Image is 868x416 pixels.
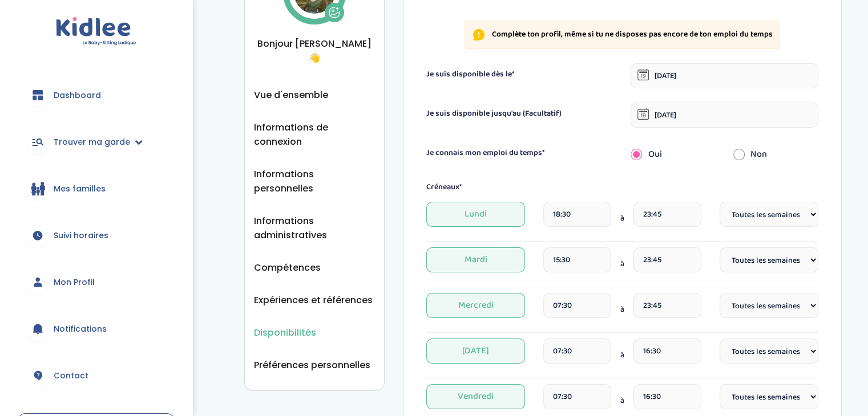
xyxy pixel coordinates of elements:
[426,147,545,159] label: Je connais mon emploi du temps*
[17,262,175,303] a: Mon Profil
[543,384,611,409] input: heure de debut
[54,89,101,101] span: Dashboard
[254,358,370,372] button: Préférences personnelles
[633,338,701,364] input: heure de fin
[426,338,525,364] span: [DATE]
[17,215,175,256] a: Suivi horaires
[633,384,701,409] input: heure de fin
[543,293,611,318] input: heure de debut
[54,183,106,195] span: Mes familles
[54,370,88,382] span: Contact
[620,213,624,225] span: à
[633,202,701,227] input: heure de fin
[17,355,175,396] a: Contact
[543,338,611,364] input: heure de debut
[426,108,562,120] label: Je suis disponible jusqu'au (Facultatif)
[17,121,175,162] a: Trouver ma garde
[254,260,321,275] button: Compétences
[620,395,624,407] span: à
[426,247,525,272] span: Mardi
[54,276,95,288] span: Mon Profil
[426,181,462,193] label: Créneaux*
[54,323,107,335] span: Notifications
[543,202,611,227] input: heure de debut
[17,308,175,349] a: Notifications
[54,230,108,242] span: Suivi horaires
[426,384,525,409] span: Vendredi
[17,75,175,116] a: Dashboard
[491,29,772,40] p: Complète ton profil, même si tu ne disposes pas encore de ton emploi du temps
[631,63,818,88] input: La date de début
[254,167,375,195] button: Informations personnelles
[54,136,130,148] span: Trouver ma garde
[254,293,373,307] button: Expériences et références
[254,214,375,242] button: Informations administratives
[254,88,328,102] button: Vue d'ensemble
[725,142,827,167] div: Non
[620,258,624,270] span: à
[633,293,701,318] input: heure de fin
[631,103,818,128] input: La date de fin
[543,247,611,272] input: heure de debut
[254,325,316,340] button: Disponibilités
[56,17,136,46] img: logo.svg
[633,247,701,272] input: heure de fin
[17,168,175,209] a: Mes familles
[254,36,375,65] span: Bonjour [PERSON_NAME] 👋
[620,304,624,316] span: à
[426,68,515,80] label: Je suis disponible dès le*
[622,142,724,167] div: Oui
[254,120,375,149] button: Informations de connexion
[620,349,624,361] span: à
[426,293,525,318] span: Mercredi
[426,202,525,227] span: Lundi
